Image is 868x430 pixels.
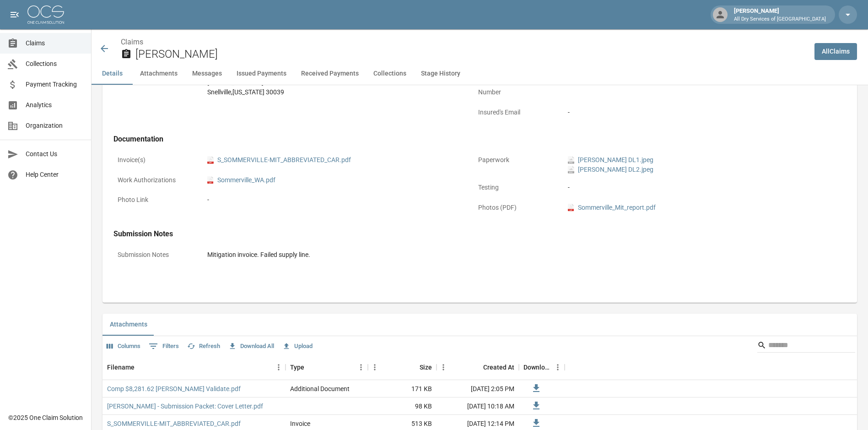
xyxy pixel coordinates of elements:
div: related-list tabs [102,314,857,336]
div: Created At [437,354,519,380]
button: Attachments [133,63,185,85]
div: Download [523,354,551,380]
button: Menu [551,360,565,374]
p: Photos (PDF) [474,199,556,217]
p: Insured's Email [474,103,556,121]
p: Insured's Alt Phone Number [474,74,556,101]
button: Refresh [185,339,222,354]
a: Claims [121,38,143,46]
p: Invoice(s) [113,151,196,169]
button: Stage History [414,63,468,85]
a: pdfSommerville_WA.pdf [207,175,275,185]
div: - [207,195,459,205]
img: ocs-logo-white-transparent.png [27,5,64,24]
p: All Dry Services of [GEOGRAPHIC_DATA] [734,16,826,23]
button: Download All [226,339,276,354]
a: Comp $8,281.62 [PERSON_NAME] Validate.pdf [107,384,241,393]
div: Snellville , [US_STATE] 30039 [207,87,459,97]
button: Menu [272,360,286,374]
div: Size [368,354,437,380]
button: Upload [280,339,315,354]
div: Size [420,354,432,380]
div: Mitigation invoice. Failed supply line. [207,250,819,260]
div: Additional Document [290,384,350,393]
a: pdfS_SOMMERVILLE-MIT_ABBREVIATED_CAR.pdf [207,155,351,165]
button: Attachments [102,314,155,336]
div: [DATE] 2:05 PM [437,380,519,397]
div: Download [519,354,565,380]
div: 98 KB [368,397,437,415]
span: Help Center [26,170,84,180]
a: AllClaims [814,43,857,60]
button: Show filters [146,339,181,354]
div: Filename [102,354,286,380]
p: Testing [474,179,556,196]
a: jpeg[PERSON_NAME] DL2.jpeg [568,165,653,174]
span: Analytics [26,100,84,110]
span: Collections [26,59,84,69]
div: Type [286,354,368,380]
button: Details [92,63,133,85]
button: Received Payments [294,63,366,85]
div: Invoice [290,419,310,428]
h2: [PERSON_NAME] [135,48,807,61]
div: - [568,183,819,192]
div: [PERSON_NAME] [730,6,830,23]
a: pdfSommerville_Mit_report.pdf [568,203,656,212]
div: 171 KB [368,380,437,397]
button: Menu [368,360,382,374]
div: Filename [107,354,135,380]
button: Collections [366,63,414,85]
div: - [568,108,819,117]
span: Organization [26,121,84,131]
p: Photo Link [113,191,196,209]
button: Messages [185,63,229,85]
div: [DATE] 10:18 AM [437,397,519,415]
p: Work Authorizations [113,171,196,189]
a: jpeg[PERSON_NAME] DL1.jpeg [568,155,653,165]
h4: Documentation [113,135,824,144]
div: anchor tabs [92,63,868,85]
span: Claims [26,38,84,48]
button: Menu [437,360,450,374]
div: © 2025 One Claim Solution [8,413,83,422]
button: open drawer [5,5,24,24]
button: Issued Payments [229,63,294,85]
span: Contact Us [26,149,84,159]
div: Type [290,354,304,380]
button: Select columns [104,339,143,354]
button: Menu [354,360,368,374]
p: Paperwork [474,151,556,169]
a: S_SOMMERVILLE-MIT_ABBREVIATED_CAR.pdf [107,419,241,428]
span: Payment Tracking [26,80,84,89]
h4: Submission Notes [113,229,824,239]
nav: breadcrumb [121,37,807,48]
div: Created At [483,354,514,380]
a: [PERSON_NAME] - Submission Packet: Cover Letter.pdf [107,402,263,411]
div: Search [757,338,855,354]
p: Submission Notes [113,246,196,264]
